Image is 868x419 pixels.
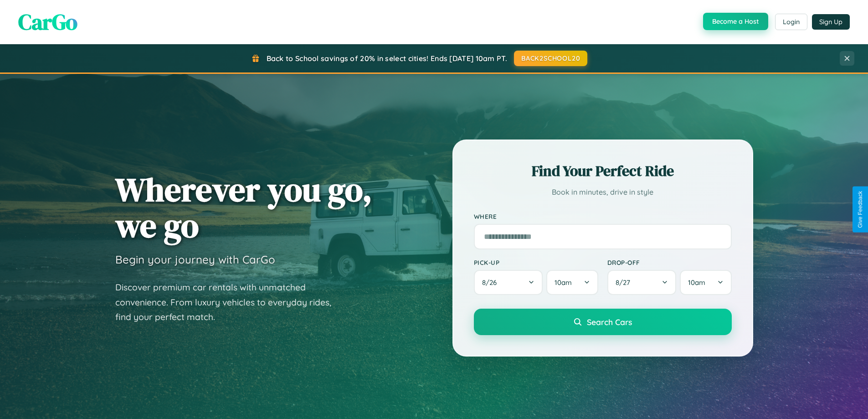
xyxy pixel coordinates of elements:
button: Sign Up [812,14,850,30]
button: Become a Host [703,13,768,30]
span: CarGo [18,7,77,37]
button: 10am [546,270,598,295]
label: Drop-off [607,259,732,266]
label: Where [474,212,732,220]
span: Search Cars [587,317,632,327]
button: 10am [680,270,731,295]
span: 8 / 26 [482,278,501,287]
button: Login [775,14,807,30]
button: Search Cars [474,309,732,335]
button: 8/27 [607,270,677,295]
span: 10am [555,278,572,287]
button: BACK2SCHOOL20 [514,51,587,66]
label: Pick-up [474,259,598,266]
span: 10am [688,278,705,287]
span: Back to School savings of 20% in select cities! Ends [DATE] 10am PT. [267,54,507,63]
h3: Begin your journey with CarGo [115,253,275,266]
div: Give Feedback [857,191,863,228]
button: 8/26 [474,270,543,295]
p: Book in minutes, drive in style [474,186,732,199]
h2: Find Your Perfect Ride [474,161,732,181]
span: 8 / 27 [616,278,635,287]
h1: Wherever you go, we go [115,171,372,243]
p: Discover premium car rentals with unmatched convenience. From luxury vehicles to everyday rides, ... [115,280,343,325]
